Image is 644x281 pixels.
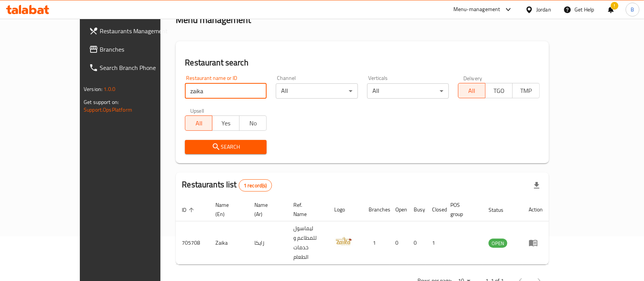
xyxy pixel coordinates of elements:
button: TMP [512,83,540,98]
button: All [458,83,485,98]
button: All [185,115,212,131]
div: OPEN [489,239,507,248]
div: Menu-management [453,5,500,14]
td: ليماسول للمطاعم و خدمات الطعام [287,221,328,265]
span: Get support on: [84,97,119,107]
span: ID [182,205,196,214]
th: Branches [362,198,389,221]
span: Ref. Name [293,200,319,219]
img: Zaika [334,232,353,251]
td: Zaika [209,221,248,265]
span: Search [191,142,261,152]
div: All [367,83,449,99]
button: TGO [485,83,513,98]
button: Search [185,140,267,154]
table: enhanced table [176,198,549,265]
td: 705708 [176,221,209,265]
span: TMP [516,85,537,96]
span: Status [489,205,513,214]
span: Restaurants Management [100,26,181,36]
span: B [631,5,634,14]
span: Name (En) [215,200,239,219]
div: Menu [529,238,543,247]
span: Name (Ar) [254,200,278,219]
th: Open [389,198,408,221]
span: All [188,118,209,129]
h2: Menu management [176,14,251,26]
span: No [243,118,264,129]
span: 1 record(s) [239,182,272,189]
a: Restaurants Management [83,22,188,40]
label: Upsell [190,108,204,113]
span: Search Branch Phone [100,63,181,72]
td: 0 [408,221,426,265]
span: Yes [215,118,236,129]
td: زايكا [248,221,287,265]
span: OPEN [489,239,507,248]
span: 1.0.0 [104,84,115,94]
th: Closed [426,198,444,221]
span: All [461,85,482,96]
span: Version: [84,84,102,94]
div: Jordan [536,5,551,14]
th: Busy [408,198,426,221]
a: Support.OpsPlatform [84,105,132,115]
a: Search Branch Phone [83,58,188,77]
th: Action [523,198,549,221]
input: Search for restaurant name or ID.. [185,83,267,99]
button: No [239,115,267,131]
button: Yes [212,115,239,131]
div: Total records count [239,179,272,192]
label: Delivery [463,75,482,81]
h2: Restaurant search [185,57,540,68]
h2: Restaurants list [182,179,272,192]
th: Logo [328,198,362,221]
td: 0 [389,221,408,265]
div: Export file [527,176,546,195]
td: 1 [362,221,389,265]
td: 1 [426,221,444,265]
span: TGO [489,85,510,96]
span: POS group [450,200,473,219]
span: Branches [100,45,181,54]
a: Branches [83,40,188,58]
div: All [276,83,358,99]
